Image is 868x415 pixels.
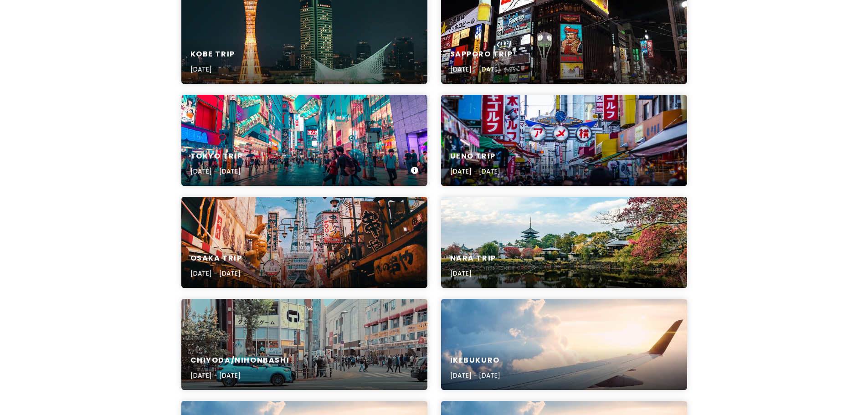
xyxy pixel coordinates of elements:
p: [DATE] - [DATE] [450,64,513,74]
p: [DATE] - [DATE] [190,166,243,176]
a: people walking on street during daytimeOsaka Trip[DATE] - [DATE] [181,197,427,288]
h6: Chiyoda/Nihonbashi [190,356,290,365]
a: people on street during daytimeUeno Trip[DATE] - [DATE] [441,95,687,186]
p: [DATE] [450,268,496,278]
h6: Ikebukuro [450,356,500,365]
p: [DATE] - [DATE] [450,370,500,380]
h6: Sapporo Trip [450,50,513,59]
h6: Ueno Trip [450,152,500,161]
a: people walking on road near well-lit buildingsTokyo Trip[DATE] - [DATE] [181,95,427,186]
h6: Tokyo Trip [190,152,243,161]
a: body of water near green trees under blue sky during daytimeNara Trip[DATE] [441,197,687,288]
h6: Osaka Trip [190,254,242,263]
p: [DATE] - [DATE] [190,268,242,278]
p: [DATE] - [DATE] [190,370,290,380]
p: [DATE] [190,64,235,74]
p: [DATE] - [DATE] [450,166,500,176]
a: a blue car driving down a street next to tall buildingsChiyoda/Nihonbashi[DATE] - [DATE] [181,299,427,390]
h6: Kobe Trip [190,50,235,59]
a: aerial photography of airlinerIkebukuro[DATE] - [DATE] [441,299,687,390]
h6: Nara Trip [450,254,496,263]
